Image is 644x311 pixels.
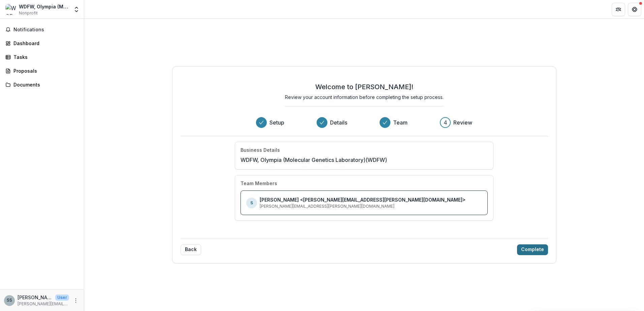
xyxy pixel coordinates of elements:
img: WDFW, Olympia (Molecular Genetics Laboratory) [5,4,16,15]
a: Documents [3,79,81,90]
button: Notifications [3,24,81,35]
div: Tasks [13,54,76,61]
h4: Team Members [240,181,277,186]
a: Dashboard [3,38,81,49]
p: S [250,200,253,206]
button: Get Help [628,3,641,16]
button: Complete [517,244,548,255]
button: Partners [612,3,625,16]
p: [PERSON_NAME] <[PERSON_NAME][EMAIL_ADDRESS][PERSON_NAME][DOMAIN_NAME]> [260,196,465,203]
p: WDFW, Olympia (Molecular Genetics Laboratory) (WDFW) [240,156,387,164]
h3: Team [393,118,408,127]
p: User [55,295,69,301]
h3: Details [330,118,347,127]
div: Documents [13,81,76,88]
div: Seth Smith [7,298,12,303]
p: Review your account information before completing the setup process. [285,94,444,101]
div: WDFW, Olympia (Molecular Genetics Laboratory) [19,3,69,10]
a: Tasks [3,51,81,63]
div: Proposals [13,67,76,74]
span: Nonprofit [19,10,38,16]
a: Proposals [3,65,81,76]
p: [PERSON_NAME] [18,294,53,301]
h2: Welcome to [PERSON_NAME]! [315,83,413,91]
div: Dashboard [13,40,76,47]
button: Open entity switcher [72,3,81,16]
div: 4 [444,118,447,127]
h4: Business Details [240,147,280,153]
div: Progress [256,117,472,128]
h3: Setup [269,118,284,127]
button: More [72,297,80,305]
p: [PERSON_NAME][EMAIL_ADDRESS][PERSON_NAME][DOMAIN_NAME] [18,301,69,307]
p: [PERSON_NAME][EMAIL_ADDRESS][PERSON_NAME][DOMAIN_NAME] [260,203,394,209]
button: Back [181,244,201,255]
h3: Review [453,118,472,127]
span: Notifications [13,27,78,33]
